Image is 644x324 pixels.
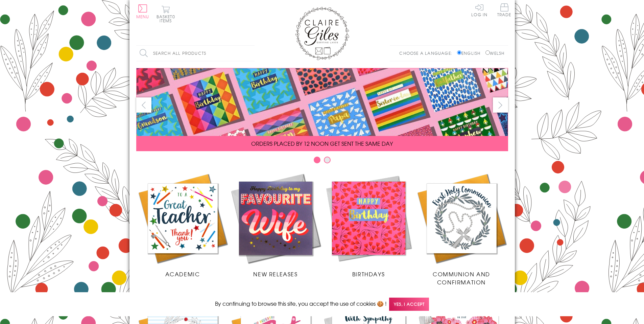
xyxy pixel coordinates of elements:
[295,7,349,60] img: Claire Giles Greetings Cards
[352,270,385,278] span: Birthdays
[314,157,320,163] button: Carousel Page 1 (Current Slide)
[485,50,505,56] label: Welsh
[457,50,484,56] label: English
[136,97,151,113] button: prev
[493,97,508,113] button: next
[457,50,461,55] input: English
[248,46,255,61] input: Search
[157,5,175,23] button: Basket0 items
[136,14,149,20] span: Menu
[136,172,229,278] a: Academic
[165,270,200,278] span: Academic
[160,14,175,24] span: 0 items
[497,3,511,18] a: Trade
[485,50,490,55] input: Welsh
[324,157,331,163] button: Carousel Page 2
[251,139,393,147] span: ORDERS PLACED BY 12 NOON GET SENT THE SAME DAY
[433,270,490,286] span: Communion and Confirmation
[136,156,508,167] div: Carousel Pagination
[497,3,511,17] span: Trade
[389,298,429,311] span: Yes, I accept
[229,172,322,278] a: New Releases
[136,46,255,61] input: Search all products
[471,3,487,17] a: Log In
[136,4,149,19] button: Menu
[253,270,297,278] span: New Releases
[399,50,456,56] p: Choose a language:
[415,172,508,286] a: Communion and Confirmation
[322,172,415,278] a: Birthdays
